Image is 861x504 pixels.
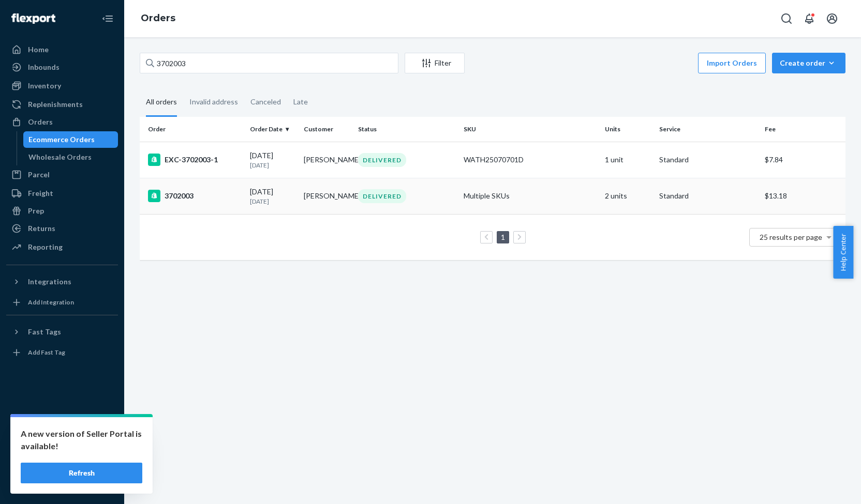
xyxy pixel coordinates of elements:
div: WATH25070701D [464,155,597,165]
div: EXC-3702003-1 [148,154,242,166]
a: Talk to Support [6,440,118,456]
div: Integrations [28,277,71,287]
th: Fee [761,117,845,142]
p: A new version of Seller Portal is available! [21,427,142,452]
div: Prep [28,206,44,216]
div: Ecommerce Orders [28,134,95,145]
a: Returns [6,220,118,237]
p: Standard [659,191,757,201]
div: [DATE] [250,150,296,170]
a: Inbounds [6,59,118,75]
a: Ecommerce Orders [23,131,118,148]
ol: breadcrumbs [132,4,184,34]
div: Orders [28,117,53,127]
a: Page 1 is your current page [499,233,507,241]
div: Canceled [250,88,281,115]
th: Order Date [246,117,300,142]
button: Open Search Box [776,8,797,29]
button: Fast Tags [6,324,118,340]
div: Late [293,88,308,115]
button: Create order [772,53,845,73]
div: Wholesale Orders [28,152,92,162]
th: Status [354,117,460,142]
div: Customer [304,125,350,133]
a: Replenishments [6,96,118,113]
a: Settings [6,422,118,439]
button: Open account menu [822,8,842,29]
div: Fast Tags [28,327,61,337]
th: Service [655,117,761,142]
div: Add Fast Tag [28,348,65,357]
a: Inventory [6,78,118,94]
th: Order [140,117,246,142]
div: [DATE] [250,187,296,206]
td: [PERSON_NAME] [300,142,354,178]
p: [DATE] [250,161,296,170]
div: Parcel [28,170,50,180]
a: Freight [6,185,118,202]
a: Reporting [6,239,118,255]
a: Help Center [6,457,118,474]
div: Freight [28,188,53,198]
th: SKU [459,117,601,142]
a: Add Integration [6,294,118,311]
td: $7.84 [761,142,845,178]
div: DELIVERED [358,153,406,167]
div: Add Integration [28,298,74,307]
th: Units [601,117,655,142]
td: Multiple SKUs [459,178,601,214]
div: Returns [28,223,55,234]
div: Reporting [28,242,63,252]
a: Orders [141,12,175,24]
span: 25 results per page [760,233,822,241]
td: $13.18 [761,178,845,214]
div: Inventory [28,81,61,91]
button: Import Orders [698,53,766,73]
td: [PERSON_NAME] [300,178,354,214]
a: Wholesale Orders [23,149,118,165]
div: Replenishments [28,99,83,110]
button: Integrations [6,273,118,290]
a: Orders [6,114,118,130]
p: Standard [659,155,757,165]
div: DELIVERED [358,189,406,203]
a: Add Fast Tag [6,344,118,361]
div: Invalid address [189,88,238,115]
div: All orders [146,88,177,117]
td: 1 unit [601,142,655,178]
button: Close Navigation [97,8,118,29]
td: 2 units [601,178,655,214]
button: Filter [405,53,465,73]
div: Home [28,44,49,55]
div: Inbounds [28,62,60,72]
button: Open notifications [799,8,820,29]
input: Search orders [140,53,398,73]
div: Create order [780,58,838,68]
div: Filter [405,58,464,68]
button: Give Feedback [6,475,118,492]
p: [DATE] [250,197,296,206]
a: Home [6,41,118,58]
img: Flexport logo [11,13,55,24]
a: Prep [6,203,118,219]
button: Help Center [833,226,853,279]
div: 3702003 [148,190,242,202]
a: Parcel [6,166,118,183]
button: Refresh [21,463,142,483]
